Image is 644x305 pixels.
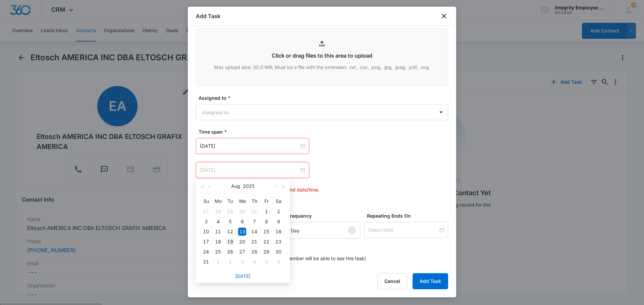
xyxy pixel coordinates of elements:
[274,228,282,236] div: 16
[214,228,222,236] div: 11
[274,248,282,256] div: 30
[367,212,451,219] label: Repeating Ends On
[236,196,248,207] th: We
[260,196,272,207] th: Fr
[262,248,270,256] div: 29
[235,273,251,279] a: [DATE]
[214,248,222,256] div: 25
[260,247,272,257] td: 2025-08-29
[238,208,246,216] div: 30
[200,207,212,217] td: 2025-07-27
[262,208,270,216] div: 1
[212,257,224,267] td: 2025-09-01
[368,226,438,234] input: Select date
[250,258,258,266] div: 4
[272,196,284,207] th: Sa
[248,217,260,227] td: 2025-08-07
[248,257,260,267] td: 2025-09-04
[196,12,220,20] h1: Add Task
[212,217,224,227] td: 2025-08-04
[202,258,210,266] div: 31
[224,247,236,257] td: 2025-08-26
[236,247,248,257] td: 2025-08-27
[274,258,282,266] div: 6
[236,207,248,217] td: 2025-07-30
[238,258,246,266] div: 3
[274,218,282,226] div: 9
[243,179,255,193] button: 2025
[214,258,222,266] div: 1
[212,207,224,217] td: 2025-07-28
[272,227,284,237] td: 2025-08-16
[272,237,284,247] td: 2025-08-23
[202,208,210,216] div: 27
[238,218,246,226] div: 6
[212,196,224,207] th: Mo
[250,208,258,216] div: 31
[224,237,236,247] td: 2025-08-19
[262,218,270,226] div: 8
[440,12,448,20] button: close
[200,166,299,174] input: Aug 13, 2025
[413,273,448,289] button: Add Task
[231,179,240,193] button: Aug
[212,247,224,257] td: 2025-08-25
[248,247,260,257] td: 2025-08-28
[262,238,270,246] div: 22
[236,217,248,227] td: 2025-08-06
[224,207,236,217] td: 2025-07-29
[260,257,272,267] td: 2025-09-05
[224,227,236,237] td: 2025-08-12
[199,94,451,101] label: Assigned to
[200,196,212,207] th: Su
[248,227,260,237] td: 2025-08-14
[287,212,363,219] label: Frequency
[200,142,299,150] input: Aug 19, 2025
[262,258,270,266] div: 5
[226,248,234,256] div: 26
[236,237,248,247] td: 2025-08-20
[202,238,210,246] div: 17
[238,238,246,246] div: 20
[226,228,234,236] div: 12
[236,257,248,267] td: 2025-09-03
[260,207,272,217] td: 2025-08-01
[212,227,224,237] td: 2025-08-11
[200,257,212,267] td: 2025-08-31
[200,237,212,247] td: 2025-08-17
[250,228,258,236] div: 14
[226,208,234,216] div: 29
[248,196,260,207] th: Th
[272,247,284,257] td: 2025-08-30
[202,248,210,256] div: 24
[238,228,246,236] div: 13
[214,208,222,216] div: 28
[214,218,222,226] div: 4
[238,248,246,256] div: 27
[224,196,236,207] th: Tu
[250,238,258,246] div: 21
[202,218,210,226] div: 3
[224,217,236,227] td: 2025-08-05
[224,257,236,267] td: 2025-09-02
[272,257,284,267] td: 2025-09-06
[248,237,260,247] td: 2025-08-21
[262,228,270,236] div: 15
[199,186,448,193] p: Ensure starting date/time occurs before end date/time.
[212,237,224,247] td: 2025-08-18
[214,238,222,246] div: 18
[236,227,248,237] td: 2025-08-13
[346,225,357,236] button: Clear
[260,217,272,227] td: 2025-08-08
[250,218,258,226] div: 7
[272,207,284,217] td: 2025-08-02
[226,238,234,246] div: 19
[200,247,212,257] td: 2025-08-24
[274,208,282,216] div: 2
[260,227,272,237] td: 2025-08-15
[250,248,258,256] div: 28
[200,217,212,227] td: 2025-08-03
[274,238,282,246] div: 23
[226,218,234,226] div: 5
[260,237,272,247] td: 2025-08-22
